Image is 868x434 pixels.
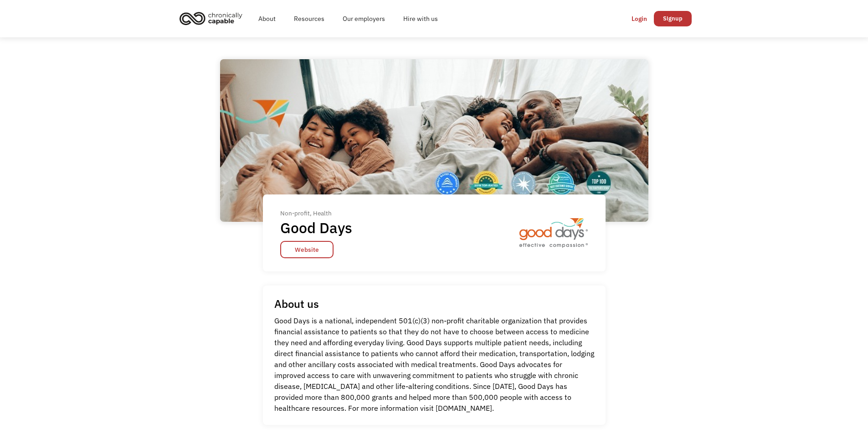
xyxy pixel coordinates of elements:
div: Non-profit, Health [280,208,361,219]
h1: Good Days [280,219,352,237]
a: About [249,4,285,33]
p: Good Days is a national, independent 501(c)(3) non-profit charitable organization that provides f... [274,315,594,414]
div: Login [632,13,647,24]
a: Our employers [334,4,394,33]
a: Login [625,11,654,26]
a: Hire with us [394,4,447,33]
a: Website [280,241,334,258]
a: Signup [654,11,692,26]
img: Chronically Capable logo [177,8,245,28]
h1: About us [274,297,319,311]
a: Resources [285,4,334,33]
a: home [177,8,249,28]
